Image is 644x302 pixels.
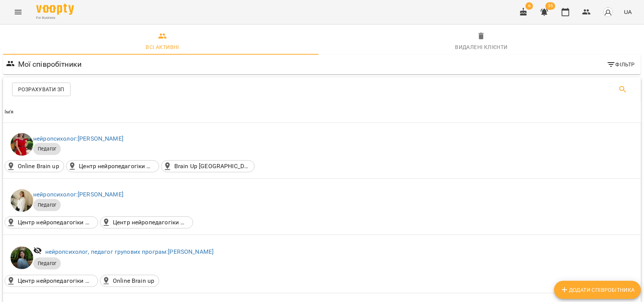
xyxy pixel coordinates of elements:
button: Menu [9,3,27,21]
span: Розрахувати ЗП [18,85,65,94]
img: Іванна Шевчук [11,133,33,156]
p: Brain Up [GEOGRAPHIC_DATA](A. Vivulskio g. 14, [GEOGRAPHIC_DATA], 03221 [GEOGRAPHIC_DATA] городск... [174,162,250,171]
button: Додати співробітника [554,281,641,299]
h6: Мої співробітники [18,58,82,70]
p: Центр нейропедагогіки Brain up. м. Лівобережна([STREET_ADDRESS] [113,218,188,227]
div: Online Brain up() [5,160,64,172]
a: нейропсихолог, педагог групових програм:[PERSON_NAME] [45,248,214,255]
span: Педагог [33,202,61,208]
div: Центр нейропедагогіки Brain up. м. Лівобережна(вулиця Микільсько-Слобідська, 2б, Київ, Україна, 0... [100,216,194,228]
div: Центр нейропедагогіки Brain up(п-т Володимира Івасюка, 20, Київ, Україна) [5,275,98,287]
span: UA [624,8,632,16]
a: нейропсихолог:[PERSON_NAME] [33,135,123,142]
div: Table Toolbar [3,77,641,101]
p: Центр нейропедагогіки Brain up(п-т [PERSON_NAME][STREET_ADDRESS]) [79,162,154,171]
img: Анна Андрійчук [11,247,33,269]
button: Search [614,80,632,98]
div: Центр нейропедагогіки Brain up(п-т Володимира Івасюка, 20, Київ, Україна) [5,216,98,228]
button: Розрахувати ЗП [12,83,71,96]
div: Всі активні [146,43,179,52]
div: Sort [5,107,14,117]
p: Центр нейропедагогіки Brain up(п-т [PERSON_NAME][STREET_ADDRESS]) [18,276,93,285]
div: Ім'я [5,107,14,117]
img: Voopty Logo [36,4,74,15]
a: нейропсихолог:[PERSON_NAME] [33,191,123,198]
img: avatar_s.png [603,7,613,17]
button: UA [621,5,635,19]
button: Фільтр [604,58,638,71]
span: Ім'я [5,107,639,117]
p: Центр нейропедагогіки Brain up(п-т [PERSON_NAME][STREET_ADDRESS]) [18,218,93,227]
span: Фільтр [607,60,635,69]
div: Brain Up Vilnius(A. Vivulskio g. 14, Vilnius, 03221 Вильнюсское городское самоуправление, Литва) [161,160,255,172]
span: 6 [526,2,533,10]
span: For Business [36,15,74,20]
img: Ірина Сухарська [11,189,33,212]
p: Online Brain up [113,276,154,285]
span: Додати співробітника [560,285,635,294]
p: Online Brain up [18,162,59,171]
div: Видалені клієнти [455,43,508,52]
div: Центр нейропедагогіки Brain up(п-т Володимира Івасюка, 20, Київ, Україна) [66,160,160,172]
span: Педагог [33,146,61,152]
span: Педагог [33,260,61,267]
span: 35 [546,2,555,10]
div: Online Brain up() [100,275,160,287]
